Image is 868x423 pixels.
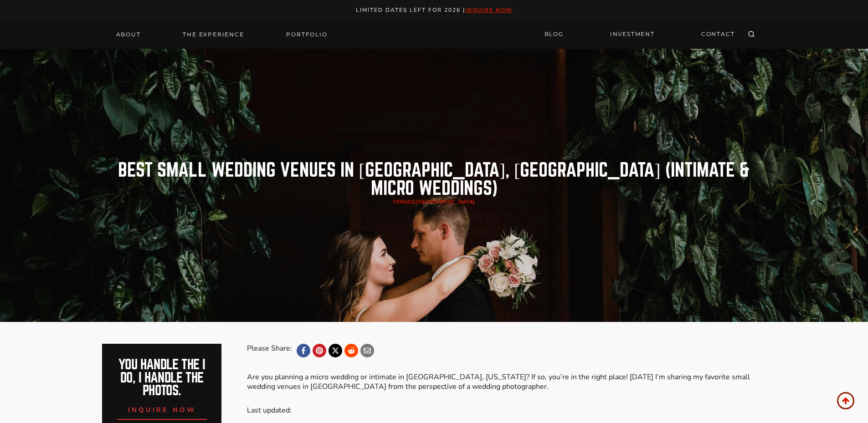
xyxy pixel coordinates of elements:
[102,161,766,198] h1: Best Small Wedding Venues in [GEOGRAPHIC_DATA], [GEOGRAPHIC_DATA] (Intimate & Micro Weddings)
[401,24,468,45] img: Logo of Roy Serafin Photo Co., featuring stylized text in white on a light background, representi...
[539,26,569,42] a: BLOG
[745,28,758,41] button: View Search Form
[247,372,765,392] p: Are you planning a micro wedding or intimate in [GEOGRAPHIC_DATA], [US_STATE]? If so, you’re in t...
[111,28,333,41] nav: Primary Navigation
[177,28,249,41] a: THE EXPERIENCE
[416,199,475,205] a: [GEOGRAPHIC_DATA]
[344,344,358,357] a: Reddit
[128,405,196,414] span: inquire now
[247,406,765,415] p: Last updated:
[10,5,858,15] p: Limited Dates LEft for 2026 |
[247,344,292,357] div: Please Share:
[297,344,310,357] a: Facebook
[696,26,740,42] a: CONTACT
[112,358,212,398] h2: You handle the i do, I handle the photos.
[465,6,513,14] a: inquire now
[329,344,342,357] a: X
[605,26,660,42] a: INVESTMENT
[393,199,415,205] a: Venues
[393,199,475,205] span: /
[111,28,146,41] a: About
[539,26,740,42] nav: Secondary Navigation
[281,28,333,41] a: Portfolio
[837,392,854,409] a: Scroll to top
[360,344,374,357] a: Email
[117,398,207,420] a: inquire now
[313,344,326,357] a: Pinterest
